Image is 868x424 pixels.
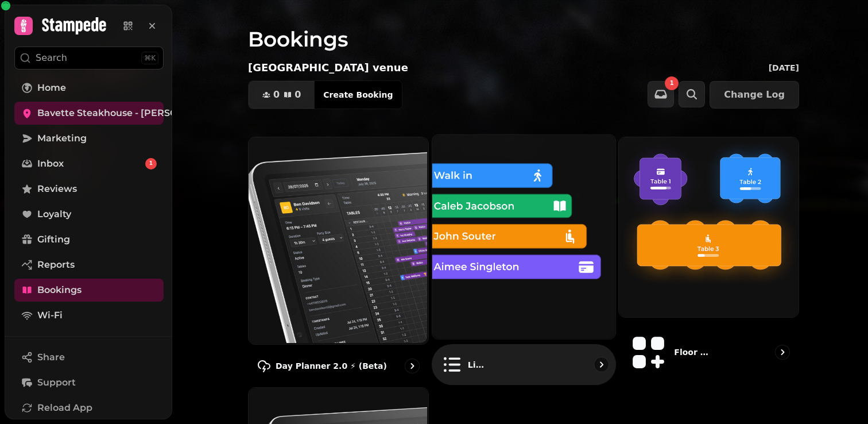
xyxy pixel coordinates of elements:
[37,182,77,196] span: Reviews
[14,102,164,125] a: Bavette Steakhouse - [PERSON_NAME]
[248,137,429,383] a: Day Planner 2.0 ⚡ (Beta)Day Planner 2.0 ⚡ (Beta)
[14,203,164,226] a: Loyalty
[674,346,714,358] p: Floor Plans (beta)
[37,207,71,221] span: Loyalty
[724,90,785,99] span: Change Log
[149,160,153,168] span: 1
[14,253,164,276] a: Reports
[294,90,301,99] span: 0
[248,60,408,76] p: [GEOGRAPHIC_DATA] venue
[141,52,158,64] div: ⌘K
[14,346,164,369] button: Share
[37,350,65,364] span: Share
[247,136,427,343] img: Day Planner 2.0 ⚡ (Beta)
[37,106,222,120] span: Bavette Steakhouse - [PERSON_NAME]
[37,81,66,95] span: Home
[14,76,164,99] a: Home
[618,137,799,383] a: Floor Plans (beta)Floor Plans (beta)
[37,258,75,272] span: Reports
[618,136,797,316] img: Floor Plans (beta)
[249,81,315,109] button: 00
[36,51,67,65] p: Search
[37,283,82,297] span: Bookings
[769,62,799,74] p: [DATE]
[37,376,76,390] span: Support
[276,360,387,372] p: Day Planner 2.0 ⚡ (Beta)
[431,134,614,338] img: List view
[14,127,164,150] a: Marketing
[14,279,164,302] a: Bookings
[37,132,87,145] span: Marketing
[595,359,607,370] svg: go to
[777,346,788,358] svg: go to
[14,152,164,175] a: Inbox1
[406,360,418,372] svg: go to
[710,81,799,109] button: Change Log
[14,47,164,70] button: Search⌘K
[14,304,164,327] a: Wi-Fi
[670,80,674,86] span: 1
[314,81,402,109] button: Create Booking
[37,401,92,415] span: Reload App
[432,134,616,385] a: List viewList view
[37,309,63,322] span: Wi-Fi
[14,371,164,394] button: Support
[14,396,164,419] button: Reload App
[14,178,164,201] a: Reviews
[467,359,487,370] p: List view
[37,157,64,171] span: Inbox
[273,90,280,99] span: 0
[37,233,70,246] span: Gifting
[323,91,393,99] span: Create Booking
[14,228,164,251] a: Gifting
